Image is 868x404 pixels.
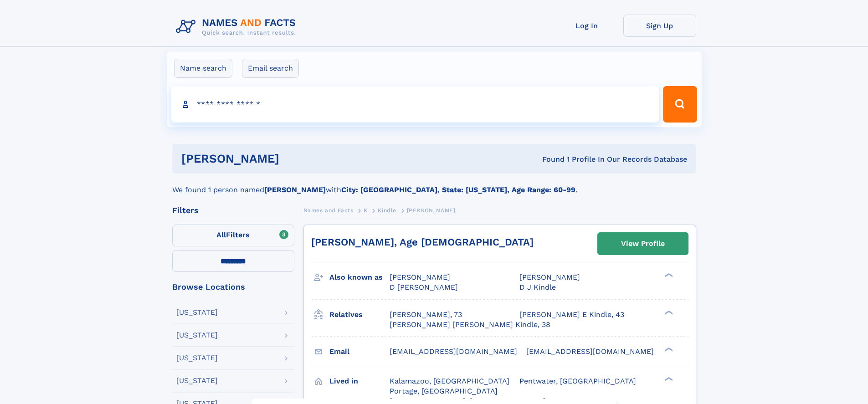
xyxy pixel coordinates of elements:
a: [PERSON_NAME], Age [DEMOGRAPHIC_DATA] [311,236,534,248]
div: [US_STATE] [176,354,218,362]
h1: [PERSON_NAME] [181,153,411,164]
div: We found 1 person named with . [172,174,696,195]
label: Email search [242,59,299,78]
span: [EMAIL_ADDRESS][DOMAIN_NAME] [390,347,517,356]
h3: Lived in [329,373,390,389]
div: Filters [172,206,294,215]
div: Found 1 Profile In Our Records Database [411,154,687,164]
span: [PERSON_NAME] [390,273,450,281]
div: Browse Locations [172,283,294,291]
div: [US_STATE] [176,332,218,339]
a: Names and Facts [303,205,354,216]
a: K [364,205,368,216]
a: Kindle [378,205,396,216]
b: City: [GEOGRAPHIC_DATA], State: [US_STATE], Age Range: 60-99 [341,185,575,194]
span: Pentwater, [GEOGRAPHIC_DATA] [519,377,636,385]
a: [PERSON_NAME] E Kindle, 43 [519,310,624,320]
span: Kalamazoo, [GEOGRAPHIC_DATA] [390,377,509,385]
span: Kindle [378,207,396,214]
label: Name search [174,59,232,78]
a: [PERSON_NAME] [PERSON_NAME] Kindle, 38 [390,320,550,330]
div: View Profile [621,233,665,254]
div: [US_STATE] [176,309,218,316]
span: K [364,207,368,214]
span: Portage, [GEOGRAPHIC_DATA] [390,387,498,395]
h3: Email [329,344,390,359]
span: All [216,230,226,239]
label: Filters [172,225,294,246]
h3: Also known as [329,270,390,285]
div: ❯ [663,272,673,278]
span: D [PERSON_NAME] [390,283,458,291]
img: Logo Names and Facts [172,15,303,39]
span: [EMAIL_ADDRESS][DOMAIN_NAME] [526,347,654,356]
a: Sign Up [623,15,696,37]
input: search input [171,86,659,123]
div: ❯ [663,376,673,382]
span: D J Kindle [519,283,556,291]
b: [PERSON_NAME] [264,185,326,194]
a: View Profile [598,233,688,255]
a: [PERSON_NAME], 73 [390,310,462,320]
div: ❯ [663,309,673,315]
h3: Relatives [329,307,390,322]
button: Search Button [663,86,697,123]
span: [PERSON_NAME] [407,207,456,214]
a: Log In [550,15,623,37]
span: [PERSON_NAME] [519,273,580,281]
div: ❯ [663,346,673,352]
div: [US_STATE] [176,377,218,384]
